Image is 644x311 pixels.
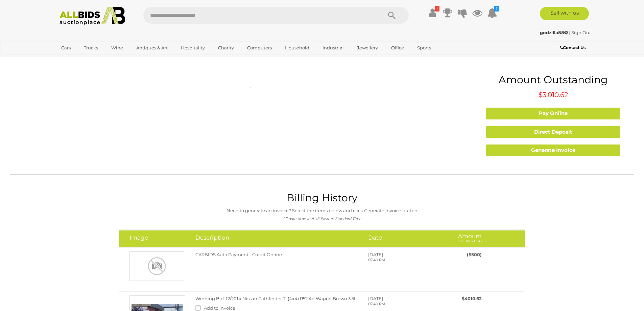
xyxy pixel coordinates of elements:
h1: Amount Outstanding [481,74,625,85]
h4: Date [368,235,432,241]
a: Computers [243,42,276,53]
a: Sports [413,42,435,53]
span: [DATE] [368,252,383,257]
span: Add to invoice [204,305,235,311]
a: Winning Bid: 12/2014 Nissan Pathfinder Ti (4x4) R52 4d Wagon Brown 3.5L [195,296,357,301]
span: CARBIDS Auto Payment - Credit Online [195,252,282,257]
img: Allbids.com.au [56,7,129,25]
a: Jewellery [353,42,382,53]
h4: Description [195,235,358,241]
a: Wine [107,42,127,53]
a: godzilla88 [540,30,569,35]
a: Sell with us [540,7,589,20]
a: Contact Us [560,44,587,51]
a: Antiques & Art [132,42,172,53]
p: 07:40 PM [368,258,432,263]
i: 1 [494,6,499,12]
span: | [569,30,570,35]
img: CARBIDS Auto Payment - Credit Online [129,251,184,281]
button: Search [375,7,409,24]
a: Sign Out [571,30,591,35]
a: Household [281,42,314,53]
a: Industrial [318,42,348,53]
span: ($500) [467,252,482,257]
span: [DATE] [368,296,383,301]
a: [GEOGRAPHIC_DATA] [57,53,114,65]
span: $3,010.62 [539,91,568,99]
b: Contact Us [560,45,586,50]
p: Need to generate an invoice? Select the items below and click Generate Invoice button [19,207,625,215]
a: Charity [214,42,238,53]
i: All date time in AUS Eastern Standard Time [283,217,361,221]
small: (Incl. BP & GST) [455,239,482,243]
a: ! [428,7,438,19]
a: Office [387,42,408,53]
p: 07:40 PM [368,302,432,307]
a: Hospitality [176,42,209,53]
h1: Billing History [19,192,625,203]
h4: Image [129,235,185,241]
h4: Amount [443,235,482,243]
a: Generate Invoice [486,145,620,156]
span: $4010.62 [462,296,482,301]
a: Trucks [79,42,102,53]
a: Cars [57,42,75,53]
a: Direct Deposit [486,126,620,138]
strong: godzilla88 [540,30,568,35]
a: Pay Online [486,108,620,119]
a: 1 [487,7,497,19]
i: ! [435,6,439,12]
